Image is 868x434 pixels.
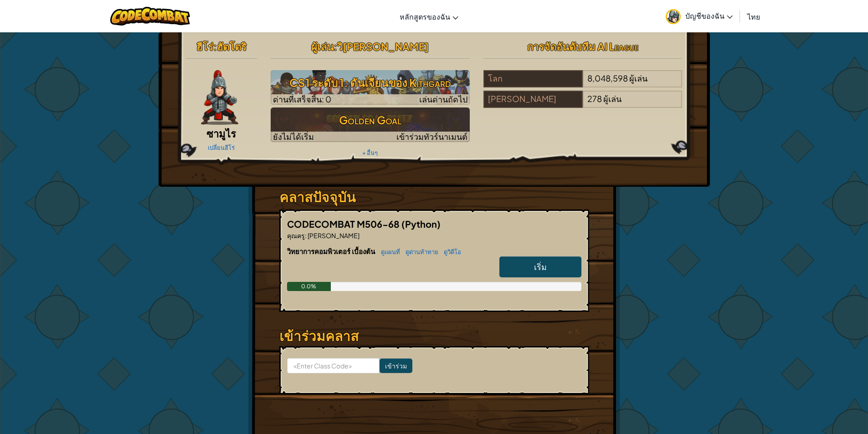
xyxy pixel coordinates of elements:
[206,127,236,140] span: ซามูไร
[401,248,438,255] a: ดูด่านท้าทาย
[334,40,337,53] span: :
[287,218,401,230] span: CODECOMBAT M506-68
[439,248,461,255] a: ดูวิดีโอ
[279,326,589,346] h3: เข้าร่วมคลาส
[483,70,583,87] div: โลก
[483,99,683,110] a: [PERSON_NAME]278ผู้เล่น
[271,70,470,105] img: CS1 ระดับ 1: ดันเจียนของ Kithgard
[273,94,331,104] span: ด่านที่เสร็จสิ้น: 0
[213,40,217,53] span: :
[287,247,376,255] span: วิทยาการคอมพิวเตอร์ เบื้องต้น
[208,144,235,151] a: เปลี่ยนฮีโร่
[279,187,589,207] h3: คลาสปัจจุบัน
[395,4,463,29] a: หลักสูตรของฉัน
[287,231,305,240] span: คุณครู
[380,358,412,373] input: เข้าร่วม
[271,110,470,130] h3: Golden Goal
[534,261,547,272] span: เริ่ม
[419,94,467,104] span: เล่นด่านถัดไป
[271,72,470,93] h3: CS1 ระดับ 1: ดันเจียนของ Kithgard
[337,40,429,53] span: วิ[PERSON_NAME]
[201,70,238,125] img: samurai.pose.png
[287,358,380,373] input: <Enter Class Code>
[483,79,683,89] a: โลก8,048,598ผู้เล่น
[287,282,331,291] div: 0.0%
[629,73,647,83] span: ผู้เล่น
[217,40,247,53] span: ฮัตโตริ
[273,131,314,142] span: ยังไม่ได้เริ่ม
[271,70,470,105] a: เล่นด่านถัดไป
[483,91,583,108] div: [PERSON_NAME]
[661,2,737,31] a: บัญชีของฉัน
[196,40,213,53] span: ฮีโร่
[603,93,621,104] span: ผู้เล่น
[307,231,360,240] span: [PERSON_NAME]
[666,9,681,24] img: avatar
[271,107,470,142] a: Golden Goalยังไม่ได้เริ่มเข้าร่วมทัวร์นาเมนต์
[376,248,400,255] a: ดูแผนที่
[311,40,334,53] span: ผู้เล่น
[305,231,307,240] span: :
[271,107,470,142] img: Golden Goal
[110,7,190,26] img: CodeCombat logo
[587,93,602,104] span: 278
[401,218,441,230] span: (Python)
[396,131,467,142] span: เข้าร่วมทัวร์นาเมนต์
[527,40,638,53] span: การจัดอันดับทีม AI League
[587,73,628,83] span: 8,048,598
[685,11,733,20] span: บัญชีของฉัน
[743,4,765,29] a: ไทย
[747,12,760,21] span: ไทย
[362,149,378,156] a: + อื่นๆ
[400,12,450,21] span: หลักสูตรของฉัน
